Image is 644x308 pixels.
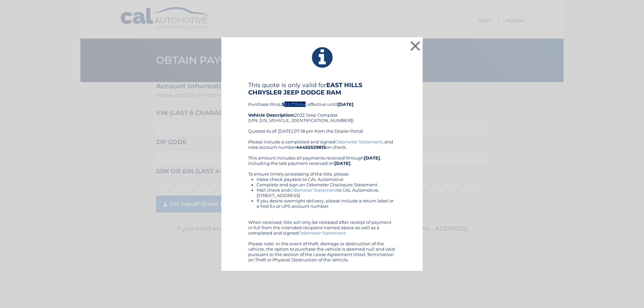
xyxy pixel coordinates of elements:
a: Odometer Statement [290,187,337,193]
li: Make check payable to CAL Automotive [257,177,396,182]
li: Complete and sign an Odometer Disclosure Statement [257,182,396,187]
h4: This quote is only valid for [248,81,396,96]
b: [DATE] [334,161,351,166]
button: × [409,39,422,53]
div: Please include a completed and signed , and note account number on check. This amount includes al... [248,139,396,262]
li: Mail check and to CAL Automotive, [STREET_ADDRESS] [257,187,396,198]
b: [DATE] [364,155,380,161]
a: Odometer Statement [335,139,382,144]
b: $23,779.64 [282,102,306,107]
b: 44455539815 [296,144,326,150]
strong: Vehicle Description: [248,112,294,118]
div: Purchase Price: , effective until 2022 Jeep Compass (VIN: [US_VEHICLE_IDENTIFICATION_NUMBER]) Quo... [248,81,396,139]
li: If you desire overnight delivery, please include a return label or a Fed Ex or UPS account number. [257,198,396,209]
b: EAST HILLS CHRYSLER JEEP DODGE RAM [248,81,362,96]
b: [DATE] [337,102,354,107]
a: Odometer Statement [298,230,345,236]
